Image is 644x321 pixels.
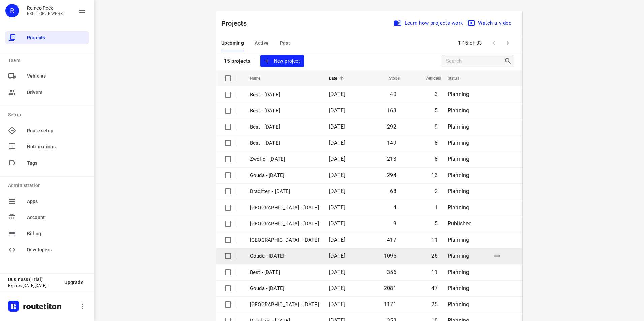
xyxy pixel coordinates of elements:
span: 1171 [384,301,396,308]
span: 11 [431,269,438,275]
button: Upgrade [59,276,89,288]
span: Planning [448,269,469,275]
span: [DATE] [329,107,345,114]
span: Billing [27,230,86,237]
div: Vehicles [5,69,89,83]
span: Published [448,220,472,227]
span: 25 [431,301,438,308]
p: Gouda - [DATE] [250,252,319,260]
span: Planning [448,172,469,178]
span: Account [27,214,86,221]
span: 26 [431,253,438,259]
span: 47 [431,285,438,291]
span: 8 [393,220,396,227]
span: Stops [380,74,400,82]
span: 356 [387,269,396,275]
span: 417 [387,237,396,243]
span: New project [264,57,300,65]
span: [DATE] [329,140,345,146]
span: 8 [434,140,438,146]
p: Expires [DATE][DATE] [8,283,59,288]
span: 4 [393,204,396,211]
p: [GEOGRAPHIC_DATA] - [DATE] [250,220,319,228]
p: Zwolle - Wednesday [250,301,319,309]
span: Planning [448,204,469,211]
span: Planning [448,123,469,130]
span: Past [280,39,290,47]
p: Zwolle - Friday [250,155,319,163]
span: Planning [448,188,469,194]
span: Date [329,74,346,82]
span: Planning [448,107,469,114]
p: [GEOGRAPHIC_DATA] - [DATE] [250,236,319,244]
span: [DATE] [329,91,345,97]
span: [DATE] [329,220,345,227]
span: [DATE] [329,188,345,194]
span: 11 [431,237,438,243]
span: 5 [434,107,438,114]
span: 292 [387,123,396,130]
span: Status [448,74,468,82]
span: 8 [434,156,438,162]
span: [DATE] [329,285,345,291]
div: Projects [5,31,89,44]
div: Tags [5,156,89,170]
input: Search projects [446,56,504,66]
div: Developers [5,243,89,256]
p: Drachten - [DATE] [250,188,319,195]
span: Upgrade [64,280,84,285]
p: Best - [DATE] [250,139,319,147]
div: Account [5,211,89,224]
span: 68 [390,188,396,194]
span: Planning [448,156,469,162]
p: Gouda - Friday [250,172,319,179]
span: Next Page [501,36,514,50]
div: Search [504,57,514,65]
span: 213 [387,156,396,162]
button: New project [260,55,304,67]
span: Planning [448,301,469,308]
span: [DATE] [329,172,345,178]
span: [DATE] [329,253,345,259]
span: 40 [390,91,396,97]
span: Planning [448,285,469,291]
div: R [5,4,19,17]
p: Gouda - Wednesday [250,285,319,292]
span: 3 [434,91,438,97]
span: Previous Page [487,36,501,50]
div: Apps [5,194,89,208]
span: Developers [27,246,86,253]
div: Route setup [5,124,89,137]
p: Team [8,57,89,64]
div: Billing [5,227,89,240]
p: Best - Friday [250,91,319,99]
span: 1 [434,204,438,211]
p: Best - Thursday [250,269,319,276]
span: Upcoming [221,39,244,47]
span: Drivers [27,89,86,96]
p: Business (Trial) [8,277,59,282]
span: 1095 [384,253,396,259]
p: Remco Peek [27,5,63,11]
span: Name [250,74,269,82]
span: [DATE] [329,123,345,130]
p: Projects [221,18,252,28]
div: Drivers [5,85,89,99]
span: Apps [27,198,86,205]
span: [DATE] [329,269,345,275]
span: 13 [431,172,438,178]
span: Planning [448,91,469,97]
p: FRUIT OP JE WERK [27,11,63,16]
span: 1-15 of 33 [455,36,485,50]
span: [DATE] [329,156,345,162]
span: Route setup [27,127,86,134]
p: Setup [8,111,89,118]
div: Notifications [5,140,89,153]
span: 9 [434,123,438,130]
span: 2 [434,188,438,194]
span: Notifications [27,143,86,150]
p: [GEOGRAPHIC_DATA] - [DATE] [250,204,319,212]
p: Administration [8,182,89,189]
p: Best - Thursday [250,107,319,115]
span: Planning [448,253,469,259]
